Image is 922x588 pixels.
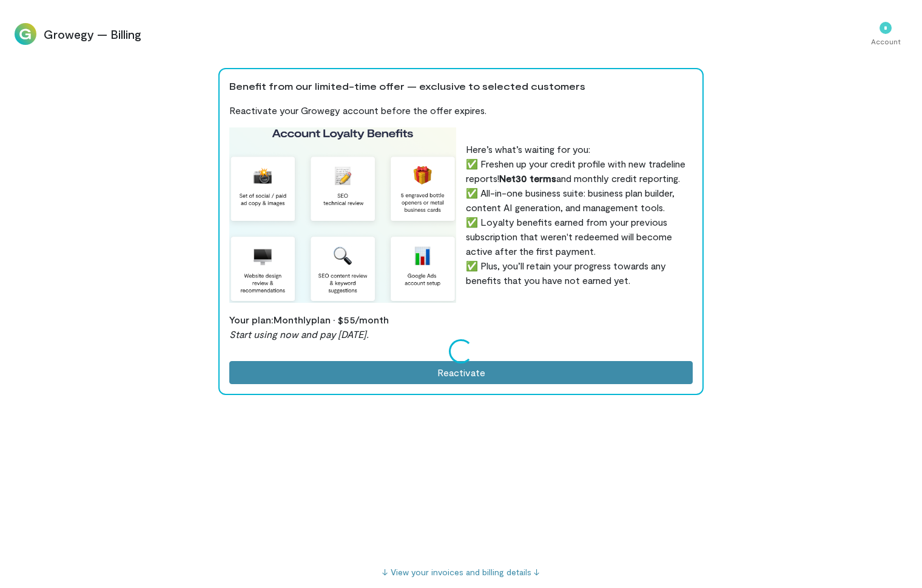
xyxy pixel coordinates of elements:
[229,103,693,118] div: Reactivate your Growegy account before the offer expires.
[466,186,693,215] div: ✅ All-in-one business suite: business plan builder, content AI generation, and management tools.
[229,328,369,340] span: Start using now and pay [DATE].
[499,172,556,184] b: Net30 terms
[382,567,540,577] a: ↓ View your invoices and billing details ↓
[871,36,901,46] div: Account
[864,12,907,56] div: *Account
[466,157,693,186] div: ✅ Freshen up your credit profile with new tradeline reports! and monthly credit reporting.
[466,259,693,288] div: ✅ Plus, you’ll retain your progress towards any benefits that you have not earned yet.
[229,79,693,93] p: Benefit from our limited-time offer — exclusive to selected customers
[229,361,693,384] button: Reactivate
[229,314,389,325] span: Your plan: Monthly plan · $55/month
[44,25,856,42] span: Growegy — Billing
[466,215,693,259] div: ✅ Loyalty benefits earned from your previous subscription that weren't redeemed will become activ...
[466,142,693,157] div: Here’s what’s waiting for you:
